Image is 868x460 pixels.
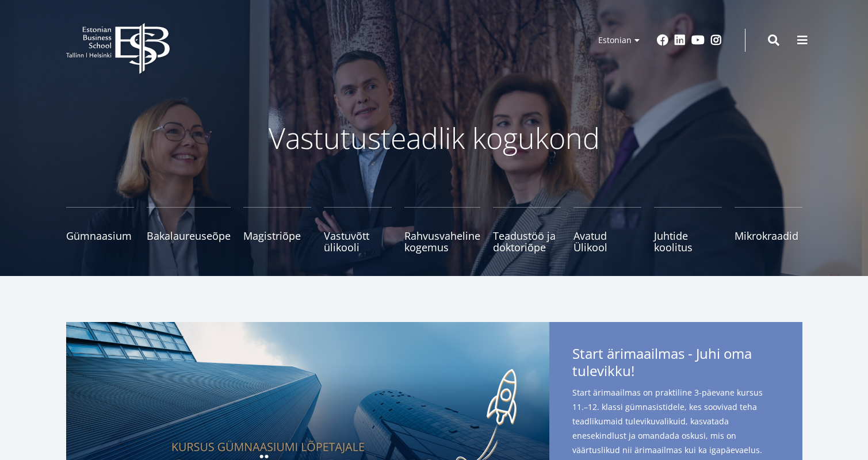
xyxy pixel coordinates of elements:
a: Instagram [710,34,722,46]
a: Gümnaasium [66,207,134,253]
a: Avatud Ülikool [573,207,641,253]
span: Start ärimaailmas - Juhi oma [572,345,779,383]
span: tulevikku! [572,362,634,379]
a: Bakalaureuseõpe [147,207,231,253]
span: Rahvusvaheline kogemus [404,230,480,253]
span: Magistriõpe [243,230,311,241]
a: Linkedin [674,34,686,46]
span: Start ärimaailmas on praktiline 3-päevane kursus 11.–12. klassi gümnasistidele, kes soovivad teha... [572,385,779,457]
a: Magistriõpe [243,207,311,253]
span: Vastuvõtt ülikooli [324,230,392,253]
a: Facebook [657,34,668,46]
a: Mikrokraadid [735,207,802,253]
a: Rahvusvaheline kogemus [404,207,480,253]
a: Teadustöö ja doktoriõpe [493,207,561,253]
a: Vastuvõtt ülikooli [324,207,392,253]
p: Vastutusteadlik kogukond [129,121,739,155]
span: Juhtide koolitus [654,230,722,253]
span: Mikrokraadid [735,230,802,241]
a: Youtube [691,34,705,46]
span: Bakalaureuseõpe [147,230,231,241]
a: Juhtide koolitus [654,207,722,253]
span: Teadustöö ja doktoriõpe [493,230,561,253]
span: Gümnaasium [66,230,134,241]
span: Avatud Ülikool [573,230,641,253]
